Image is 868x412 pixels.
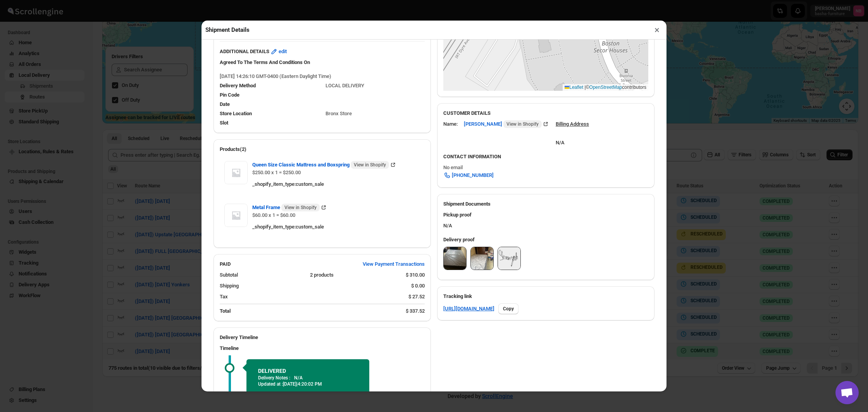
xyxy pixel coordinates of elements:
a: Queen Size Classic Mattress and Boxspring View in Shopify [252,162,397,168]
span: Bronx Store [325,111,352,116]
button: View Payment Transactions [358,258,429,270]
img: Item [224,161,248,184]
img: Item [224,204,248,227]
span: [PERSON_NAME] [464,120,542,128]
div: © contributors [563,84,648,91]
h2: Shipment Details [205,26,250,34]
div: $ 27.52 [408,293,425,301]
span: Pin Code [220,92,239,98]
div: Shipping [220,282,405,290]
h2: Delivery Timeline [220,334,425,341]
span: Slot [220,120,228,126]
div: _shopify_item_type : custom_sale [252,180,420,188]
span: [DATE] | 4:20:02 PM [283,381,322,387]
span: Copy [503,306,514,312]
span: View Payment Transactions [363,260,425,268]
div: $ 310.00 [406,271,425,279]
a: [PERSON_NAME] View in Shopify [464,121,549,127]
div: 2 products [310,271,400,279]
span: Date [220,101,230,107]
span: Delivery Method [220,83,256,88]
p: Delivery Notes : [258,375,290,381]
div: Subtotal [220,271,304,279]
span: Store Location [220,111,252,116]
span: [PHONE_NUMBER] [452,171,494,179]
div: Tax [220,293,402,301]
div: N/A [437,208,654,233]
img: 7smzqVDhlrVSUP5SJKpUx.jpg [471,247,493,270]
div: $ 0.00 [411,282,425,290]
span: $250.00 x 1 = $250.00 [252,170,301,175]
span: LOCAL DELIVERY [325,83,364,88]
a: Open chat [835,381,859,404]
u: Billing Address [556,121,589,127]
a: Metal Frame View in Shopify [252,204,327,210]
h3: CUSTOMER DETAILS [443,109,648,117]
h2: DELIVERED [258,367,358,375]
span: Agreed To The Terms And Conditions On [220,59,310,65]
span: | [585,85,586,90]
h3: Pickup proof [443,211,648,219]
span: View in Shopify [284,204,317,211]
span: Queen Size Classic Mattress and Boxspring [252,161,389,169]
h2: PAID [220,260,231,268]
button: × [651,24,663,35]
span: $60.00 x 1 = $60.00 [252,212,295,218]
img: 2rjW7WeVcQr1vAN06Jl-H.jpg [444,247,466,270]
h2: Shipment Documents [443,200,648,208]
h3: Timeline [220,344,425,352]
p: Updated at : [258,381,358,387]
span: Metal Frame [252,204,320,211]
span: View in Shopify [506,121,539,127]
button: Copy [498,303,518,314]
a: Leaflet [565,85,583,90]
a: OpenStreetMap [589,85,622,90]
span: [DATE] 14:26:10 GMT-0400 (Eastern Daylight Time) [220,73,331,79]
a: [URL][DOMAIN_NAME] [443,305,494,313]
h3: Delivery proof [443,236,648,244]
img: vswViKo9LE36yJ78PGtOz.png [498,247,520,270]
span: No email [443,164,463,170]
h3: Tracking link [443,293,648,300]
div: Name: [443,120,458,128]
h2: Products(2) [220,145,425,153]
span: edit [279,48,287,55]
button: edit [265,45,291,58]
b: Total [220,308,231,314]
div: _shopify_item_type : custom_sale [252,223,420,231]
div: $ 337.52 [406,307,425,315]
b: ADDITIONAL DETAILS [220,48,269,55]
h3: CONTACT INFORMATION [443,153,648,161]
div: N/A [556,131,589,147]
a: [PHONE_NUMBER] [439,169,498,182]
span: View in Shopify [354,162,386,168]
p: N/A [294,375,303,381]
